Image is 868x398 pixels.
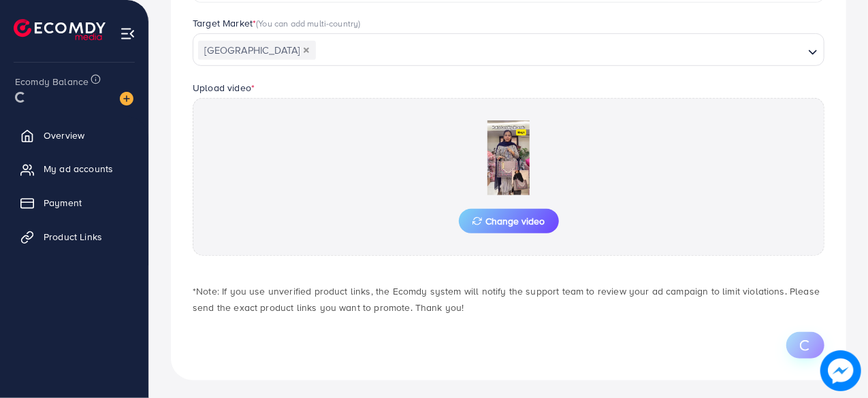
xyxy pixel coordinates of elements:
[440,120,577,195] img: Preview Image
[820,350,861,391] img: image
[10,189,138,216] a: Payment
[256,17,360,29] span: (You can add multi-country)
[10,223,138,250] a: Product Links
[317,40,803,61] input: Search for option
[193,16,361,30] label: Target Market
[472,216,545,226] span: Change video
[14,19,106,40] img: logo
[193,33,824,66] div: Search for option
[303,47,310,54] button: Deselect Pakistan
[120,92,133,105] img: image
[44,230,102,244] span: Product Links
[10,155,138,182] a: My ad accounts
[459,209,559,233] button: Change video
[120,26,135,42] img: menu
[193,81,255,95] label: Upload video
[193,283,824,316] p: *Note: If you use unverified product links, the Ecomdy system will notify the support team to rev...
[198,41,316,60] span: [GEOGRAPHIC_DATA]
[44,162,113,176] span: My ad accounts
[44,129,84,142] span: Overview
[10,122,138,149] a: Overview
[15,75,89,88] span: Ecomdy Balance
[44,196,82,210] span: Payment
